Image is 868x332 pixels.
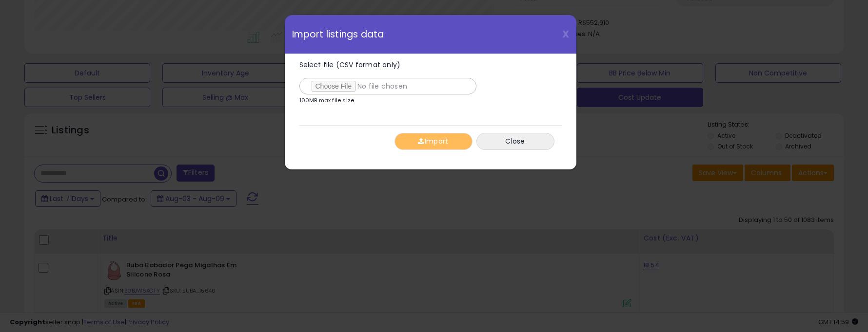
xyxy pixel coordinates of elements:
[299,98,355,103] p: 100MB max file size
[292,30,384,39] span: Import listings data
[299,60,401,70] span: Select file (CSV format only)
[395,133,473,150] button: Import
[476,133,554,150] button: Close
[562,27,569,41] span: X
